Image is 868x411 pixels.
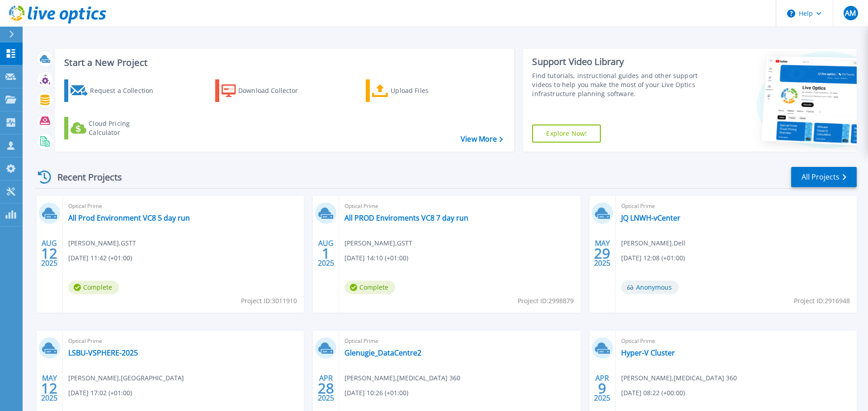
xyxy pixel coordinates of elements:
h3: Start a New Project [64,58,503,68]
div: Support Video Library [532,56,702,68]
a: Explore Now! [532,125,601,143]
span: [DATE] 10:26 (+01:00) [344,388,408,398]
span: 12 [41,249,57,257]
span: 29 [594,249,610,257]
span: 9 [598,384,606,392]
span: 28 [318,384,334,392]
a: Request a Collection [64,79,165,102]
span: Optical Prime [344,336,575,346]
span: Project ID: 3011910 [241,296,297,306]
div: APR 2025 [317,372,335,405]
div: AUG 2025 [317,237,335,270]
span: Project ID: 2916948 [794,296,850,306]
span: [PERSON_NAME] , [MEDICAL_DATA] 360 [344,373,460,383]
div: Upload Files [391,82,463,100]
a: JQ LNWH-vCenter [621,213,680,222]
span: [DATE] 17:02 (+01:00) [68,388,132,398]
a: Glenugie_DataCentre2 [344,348,421,357]
a: View More [461,135,503,143]
a: Upload Files [366,79,467,102]
a: All Prod Environment VC8 5 day run [68,213,190,222]
a: All PROD Enviroments VC8 7 day run [344,213,468,222]
span: Optical Prime [621,201,851,211]
span: [PERSON_NAME] , GSTT [344,238,412,248]
a: Download Collector [215,79,316,102]
div: Download Collector [238,82,311,100]
span: 12 [41,384,57,392]
span: [DATE] 08:22 (+00:00) [621,388,685,398]
span: [DATE] 14:10 (+01:00) [344,253,408,263]
div: Find tutorials, instructional guides and other support videos to help you make the most of your L... [532,71,702,98]
a: LSBU-VSPHERE-2025 [68,348,138,357]
span: Project ID: 2998879 [518,296,574,306]
span: [PERSON_NAME] , [GEOGRAPHIC_DATA] [68,373,184,383]
span: Optical Prime [344,201,575,211]
div: AUG 2025 [41,237,58,270]
span: Optical Prime [621,336,851,346]
div: APR 2025 [594,372,611,405]
span: [PERSON_NAME] , GSTT [68,238,136,248]
span: [DATE] 11:42 (+01:00) [68,253,132,263]
div: Cloud Pricing Calculator [89,119,161,137]
a: Cloud Pricing Calculator [64,117,165,139]
span: Complete [344,281,395,294]
span: Anonymous [621,281,679,294]
div: MAY 2025 [41,372,58,405]
a: All Projects [791,167,857,187]
span: [DATE] 12:08 (+01:00) [621,253,685,263]
span: Optical Prime [68,336,298,346]
span: 1 [322,249,330,257]
span: Optical Prime [68,201,298,211]
div: MAY 2025 [594,237,611,270]
span: [PERSON_NAME] , [MEDICAL_DATA] 360 [621,373,737,383]
div: Recent Projects [35,166,134,188]
div: Request a Collection [90,82,162,100]
span: [PERSON_NAME] , Dell [621,238,685,248]
span: AM [845,9,856,17]
span: Complete [68,281,119,294]
a: Hyper-V Cluster [621,348,675,357]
